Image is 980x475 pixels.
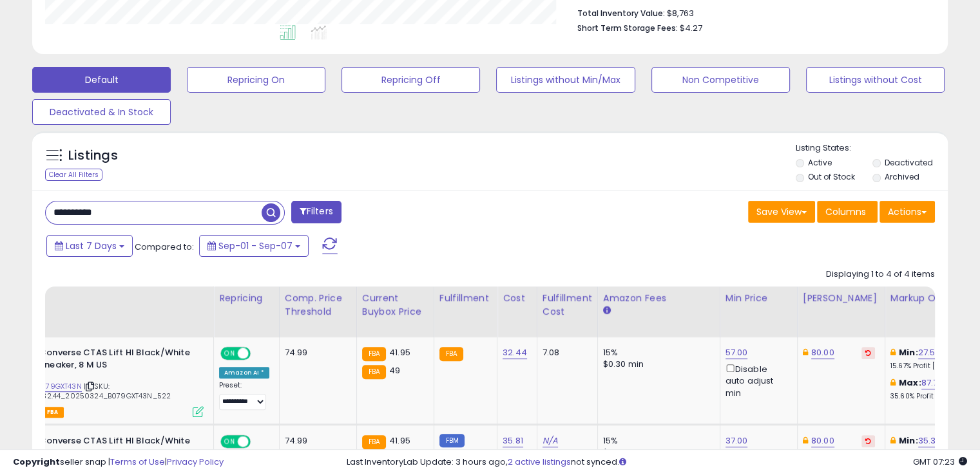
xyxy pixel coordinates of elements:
[13,456,224,469] div: seller snap | |
[362,365,386,379] small: FBA
[825,205,866,218] span: Columns
[899,434,918,447] b: Min:
[913,456,967,468] span: 2025-09-15 07:23 GMT
[577,8,665,19] b: Total Inventory Value:
[543,292,592,319] div: Fulfillment Cost
[921,377,943,389] a: 87.79
[341,67,480,93] button: Repricing Off
[817,201,878,223] button: Columns
[899,377,921,389] b: Max:
[199,235,309,257] button: Sep-01 - Sep-07
[603,347,710,359] div: 15%
[347,456,967,469] div: Last InventoryLab Update: 3 hours ago, not synced.
[285,435,347,447] div: 74.99
[803,292,879,305] div: [PERSON_NAME]
[219,292,274,305] div: Repricing
[46,235,133,257] button: Last 7 Days
[389,434,410,447] span: 41.95
[503,292,532,305] div: Cost
[42,407,64,418] span: FBA
[796,142,948,154] p: Listing States:
[222,436,238,447] span: ON
[439,292,492,305] div: Fulfillment
[806,67,945,93] button: Listings without Cost
[603,435,710,447] div: 15%
[918,346,941,359] a: 27.53
[285,347,347,359] div: 74.99
[811,346,834,359] a: 80.00
[811,434,834,447] a: 80.00
[187,67,325,93] button: Repricing On
[219,381,269,410] div: Preset:
[543,434,558,447] a: N/A
[884,171,919,182] label: Archived
[66,239,117,252] span: Last 7 Days
[37,381,82,392] a: B079GXT43N
[68,147,118,165] h5: Listings
[39,435,196,462] b: Converse CTAS Lift HI Black/White Sneaker, 8 M US
[826,268,935,281] div: Displaying 1 to 4 of 4 items
[32,99,171,125] button: Deactivated & In Stock
[651,67,790,93] button: Non Competitive
[543,347,588,359] div: 7.08
[10,381,171,400] span: | SKU: YC_Jeff_32.44_20250324_B079GXT43N_522
[45,169,102,181] div: Clear All Filters
[135,241,194,253] span: Compared to:
[439,434,465,447] small: FBM
[32,67,171,93] button: Default
[291,201,341,223] button: Filters
[13,456,60,468] strong: Copyright
[39,347,196,374] b: Converse CTAS Lift HI Black/White Sneaker, 8 M US
[362,347,386,361] small: FBA
[603,359,710,370] div: $0.30 min
[725,362,787,399] div: Disable auto adjust min
[110,456,165,468] a: Terms of Use
[577,23,678,33] b: Short Term Storage Fees:
[7,292,208,305] div: Title
[218,239,293,252] span: Sep-01 - Sep-07
[219,367,269,378] div: Amazon AI *
[725,346,748,359] a: 57.00
[899,346,918,359] b: Min:
[603,305,611,317] small: Amazon Fees.
[389,364,400,377] span: 49
[603,292,715,305] div: Amazon Fees
[884,157,932,168] label: Deactivated
[808,157,832,168] label: Active
[879,201,935,223] button: Actions
[496,67,635,93] button: Listings without Min/Max
[389,346,410,359] span: 41.95
[503,346,527,359] a: 32.44
[808,171,855,182] label: Out of Stock
[725,434,748,447] a: 37.00
[10,347,204,416] div: ASIN:
[577,5,925,20] li: $8,763
[748,201,815,223] button: Save View
[249,348,269,359] span: OFF
[680,22,702,34] span: $4.27
[508,456,571,468] a: 2 active listings
[725,292,792,305] div: Min Price
[503,434,523,447] a: 35.81
[222,348,238,359] span: ON
[439,347,463,361] small: FBA
[362,292,428,319] div: Current Buybox Price
[285,292,351,319] div: Comp. Price Threshold
[167,456,224,468] a: Privacy Policy
[918,434,941,447] a: 35.30
[362,435,386,449] small: FBA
